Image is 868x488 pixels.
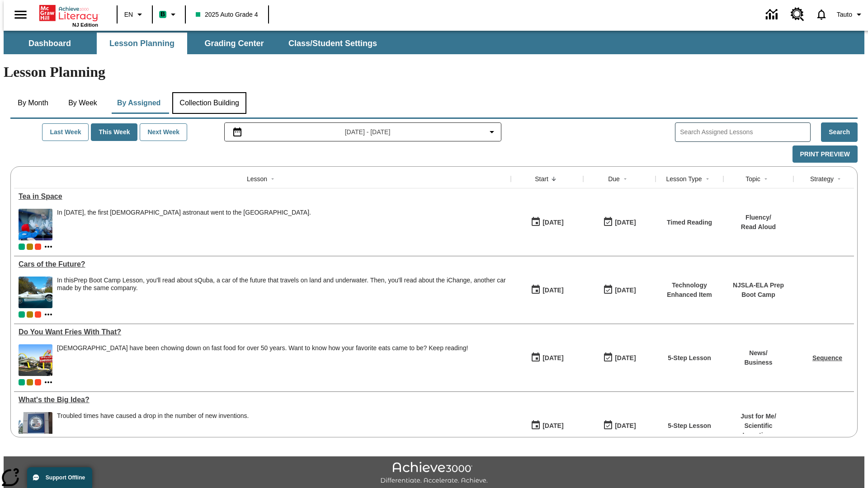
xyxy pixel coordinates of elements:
button: This Week [91,123,137,141]
div: [DATE] [615,352,636,364]
img: An astronaut, the first from the United Kingdom to travel to the International Space Station, wav... [19,209,52,240]
img: Achieve3000 Differentiate Accelerate Achieve [380,462,488,485]
button: Print Preview [793,145,858,163]
button: Next Week [140,123,187,141]
button: Select the date range menu item [228,127,498,137]
p: Scientific Inventions [728,421,789,440]
span: NJ Edition [72,22,98,28]
div: [DATE] [542,352,563,364]
img: One of the first McDonald's stores, with the iconic red sign and golden arches. [19,344,52,376]
div: Tea in Space [19,192,506,201]
span: EN [124,10,133,19]
h1: Lesson Planning [4,64,864,80]
div: Troubled times have caused a drop in the number of new inventions. [57,412,249,420]
div: Due [608,174,620,183]
div: Do You Want Fries With That? [19,328,506,336]
span: Lesson Planning [109,38,175,49]
div: Start [535,174,548,183]
p: Read Aloud [741,222,776,232]
div: Test 1 [35,379,41,385]
button: Sort [702,174,713,184]
div: [DATE] [615,285,636,296]
a: Resource Center, Will open in new tab [785,2,810,27]
p: NJSLA-ELA Prep Boot Camp [728,281,789,300]
a: Sequence [812,354,842,361]
div: In [DATE], the first [DEMOGRAPHIC_DATA] astronaut went to the [GEOGRAPHIC_DATA]. [57,209,311,216]
div: [DEMOGRAPHIC_DATA] have been chowing down on fast food for over 50 years. Want to know how your f... [57,344,468,352]
button: 06/30/26: Last day the lesson can be accessed [600,282,639,299]
p: 5-Step Lesson [668,421,711,431]
div: Current Class [19,244,25,250]
div: Test 1 [35,311,41,318]
div: OL 2025 Auto Grade 5 [27,379,33,385]
div: SubNavbar [4,33,385,54]
button: By Week [60,92,105,114]
div: In this Prep Boot Camp Lesson, you'll read about sQuba, a car of the future that travels on land ... [57,277,506,308]
div: Current Class [19,311,25,318]
div: What's the Big Idea? [19,396,506,404]
button: Boost Class color is mint green. Change class color [156,6,182,23]
div: Americans have been chowing down on fast food for over 50 years. Want to know how your favorite e... [57,344,468,376]
span: Class/Student Settings [288,38,377,49]
button: Collection Building [172,92,246,114]
div: [DATE] [615,217,636,228]
span: Tauto [837,10,852,19]
div: OL 2025 Auto Grade 5 [27,244,33,250]
a: Cars of the Future? , Lessons [19,260,506,268]
button: By Assigned [110,92,168,114]
span: B [160,9,165,20]
a: Do You Want Fries With That?, Lessons [19,328,506,336]
p: Technology Enhanced Item [660,281,719,300]
a: Data Center [760,2,785,27]
p: Fluency / [741,213,776,222]
div: Lesson Type [666,174,702,183]
div: In December 2015, the first British astronaut went to the International Space Station. [57,209,311,240]
button: 10/06/25: First time the lesson was available [528,214,566,231]
div: Test 1 [35,244,41,250]
div: Home [39,3,98,28]
div: SubNavbar [4,31,864,54]
div: [DATE] [542,285,563,296]
button: Sort [760,174,771,184]
button: By Month [10,92,56,114]
div: Troubled times have caused a drop in the number of new inventions. [57,412,249,444]
button: Search [821,122,858,142]
div: OL 2025 Auto Grade 5 [27,311,33,318]
button: Show more classes [43,309,54,320]
button: Dashboard [5,33,95,54]
a: Tea in Space, Lessons [19,192,506,201]
div: Strategy [810,174,834,183]
a: Notifications [810,3,833,26]
div: [DATE] [542,217,563,228]
img: A large sign near a building says U.S. Patent and Trademark Office. A troubled economy can make i... [19,412,52,444]
a: Home [39,4,98,22]
button: 04/07/25: First time the lesson was available [528,417,566,434]
span: [DATE] - [DATE] [345,127,391,137]
div: [DATE] [542,420,563,432]
span: Grading Center [204,38,264,49]
p: 5-Step Lesson [668,353,711,363]
button: Show more classes [43,241,54,252]
button: Support Offline [27,467,92,488]
p: News / [744,348,772,358]
button: Sort [267,174,278,184]
button: 07/23/25: First time the lesson was available [528,282,566,299]
div: In this [57,277,506,292]
testabrev: Prep Boot Camp Lesson, you'll read about sQuba, a car of the future that travels on land and unde... [57,277,506,291]
button: Grading Center [189,33,279,54]
div: [DATE] [615,420,636,432]
button: 04/13/26: Last day the lesson can be accessed [600,417,639,434]
button: Lesson Planning [97,33,187,54]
